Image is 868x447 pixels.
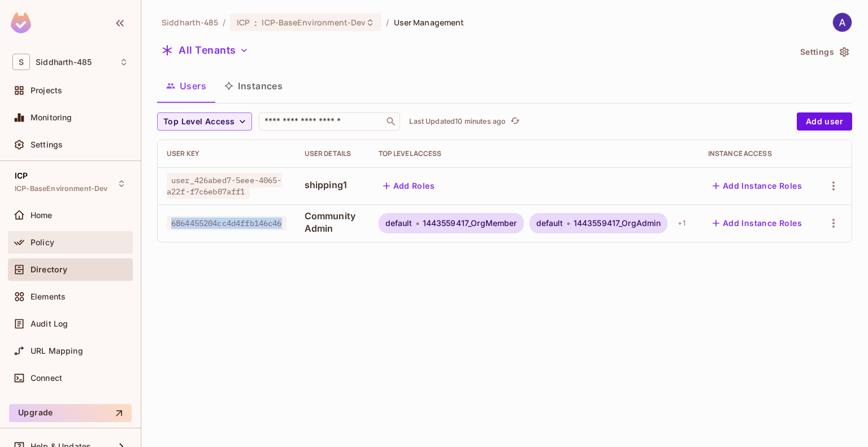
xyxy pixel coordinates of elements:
span: Policy [31,238,54,247]
button: Instances [215,72,292,100]
div: Top Level Access [379,149,690,158]
button: All Tenants [157,41,253,59]
button: Add user [797,112,852,131]
span: Community Admin [305,210,361,235]
span: Directory [31,265,67,274]
div: User Key [167,149,287,158]
span: refresh [510,116,520,127]
button: Top Level Access [157,112,252,131]
img: SReyMgAAAABJRU5ErkJggg== [11,12,31,33]
span: ICP-BaseEnvironment-Dev [15,184,107,193]
div: User Details [305,149,361,158]
li: / [386,17,389,28]
span: shipping1 [305,179,361,191]
span: Settings [31,140,63,149]
span: Top Level Access [163,115,235,129]
span: Click to refresh data [506,115,522,128]
span: Workspace: Siddharth-485 [36,58,92,67]
button: Settings [796,43,852,61]
span: the active workspace [162,17,218,28]
button: Users [157,72,215,100]
span: Audit Log [31,319,68,328]
span: Home [31,211,53,220]
span: S [12,54,30,70]
button: Add Instance Roles [708,177,806,195]
span: Projects [31,86,62,95]
button: Add Instance Roles [708,214,806,232]
span: 1443559417_OrgMember [423,219,517,228]
button: Upgrade [9,404,132,422]
button: refresh [508,115,522,128]
span: URL Mapping [31,346,83,355]
span: user_426abed7-5eee-4065-a22f-f7c6eb07aff1 [167,173,282,199]
span: Elements [31,292,66,301]
span: ICP [15,171,28,180]
span: default [536,219,563,228]
span: Connect [31,374,62,383]
span: : [254,18,258,27]
span: ICP-BaseEnvironment-Dev [262,17,366,28]
span: 6864455204cc4d4ffb146c46 [167,216,287,231]
div: + 1 [673,214,689,232]
img: ASHISH SANDEY [833,13,852,32]
div: Instance Access [708,149,806,158]
li: / [223,17,225,28]
span: default [385,219,413,228]
p: Last Updated 10 minutes ago [409,117,506,126]
span: 1443559417_OrgAdmin [574,219,661,228]
button: Add Roles [379,177,440,195]
span: User Management [394,17,465,28]
span: Monitoring [31,113,72,122]
span: ICP [237,17,250,28]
